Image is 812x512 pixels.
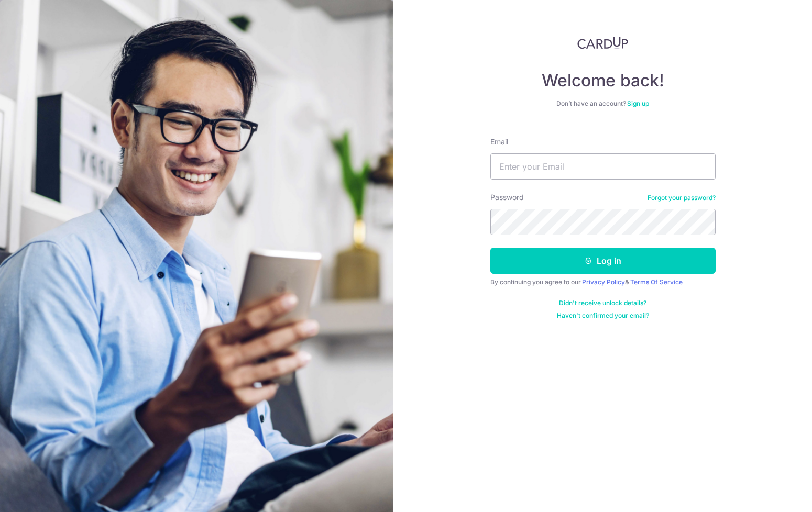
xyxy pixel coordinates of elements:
[490,153,716,180] input: Enter your Email
[630,278,683,286] a: Terms Of Service
[490,70,716,91] h4: Welcome back!
[577,37,629,49] img: CardUp Logo
[627,99,649,107] a: Sign up
[490,248,716,274] button: Log in
[582,278,625,286] a: Privacy Policy
[490,192,524,203] label: Password
[490,278,716,286] div: By continuing you agree to our &
[559,299,646,307] a: Didn't receive unlock details?
[557,311,649,320] a: Haven't confirmed your email?
[648,194,716,202] a: Forgot your password?
[490,99,716,108] div: Don’t have an account?
[490,137,508,147] label: Email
